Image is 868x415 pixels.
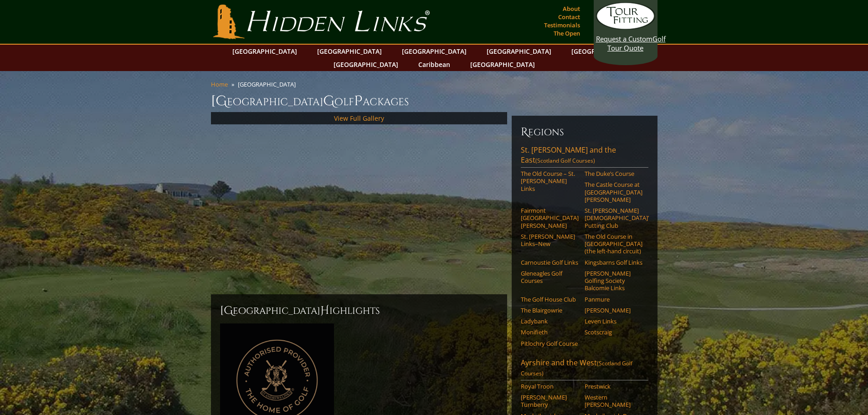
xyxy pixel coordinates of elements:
[521,307,579,314] a: The Blairgowrie
[414,58,455,71] a: Caribbean
[521,233,579,248] a: St. [PERSON_NAME] Links–New
[521,340,579,347] a: Pitlochry Golf Course
[521,125,648,139] h6: Regions
[585,296,642,303] a: Panmure
[354,92,363,110] span: P
[585,328,642,336] a: Scotscraig
[521,259,579,266] a: Carnoustie Golf Links
[542,19,582,31] a: Testimonials
[521,207,579,229] a: Fairmont [GEOGRAPHIC_DATA][PERSON_NAME]
[596,2,655,52] a: Request a CustomGolf Tour Quote
[228,45,302,58] a: [GEOGRAPHIC_DATA]
[556,10,582,23] a: Contact
[521,383,579,390] a: Royal Troon
[585,318,642,325] a: Leven Links
[585,181,642,203] a: The Castle Course at [GEOGRAPHIC_DATA][PERSON_NAME]
[596,34,652,43] span: Request a Custom
[397,45,471,58] a: [GEOGRAPHIC_DATA]
[585,394,642,409] a: Western [PERSON_NAME]
[329,58,403,71] a: [GEOGRAPHIC_DATA]
[585,207,642,229] a: St. [PERSON_NAME] [DEMOGRAPHIC_DATA]’ Putting Club
[521,270,579,285] a: Gleneagles Golf Courses
[211,92,657,110] h1: [GEOGRAPHIC_DATA] olf ackages
[220,303,498,318] h2: [GEOGRAPHIC_DATA] ighlights
[482,45,556,58] a: [GEOGRAPHIC_DATA]
[521,145,648,168] a: St. [PERSON_NAME] and the East(Scotland Golf Courses)
[585,170,642,177] a: The Duke’s Course
[521,296,579,303] a: The Golf House Club
[585,270,642,292] a: [PERSON_NAME] Golfing Society Balcomie Links
[567,45,641,58] a: [GEOGRAPHIC_DATA]
[521,170,579,192] a: The Old Course – St. [PERSON_NAME] Links
[521,394,579,409] a: [PERSON_NAME] Turnberry
[521,359,632,377] span: (Scotland Golf Courses)
[320,303,329,318] span: H
[535,157,595,164] span: (Scotland Golf Courses)
[466,58,539,71] a: [GEOGRAPHIC_DATA]
[323,92,334,110] span: G
[334,114,384,123] a: View Full Gallery
[521,358,648,380] a: Ayrshire and the West(Scotland Golf Courses)
[238,80,299,88] li: [GEOGRAPHIC_DATA]
[313,45,386,58] a: [GEOGRAPHIC_DATA]
[560,2,582,15] a: About
[585,233,642,255] a: The Old Course in [GEOGRAPHIC_DATA] (the left-hand circuit)
[585,307,642,314] a: [PERSON_NAME]
[521,318,579,325] a: Ladybank
[521,328,579,336] a: Monifieth
[211,80,228,88] a: Home
[585,259,642,266] a: Kingsbarns Golf Links
[585,383,642,390] a: Prestwick
[551,27,582,40] a: The Open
